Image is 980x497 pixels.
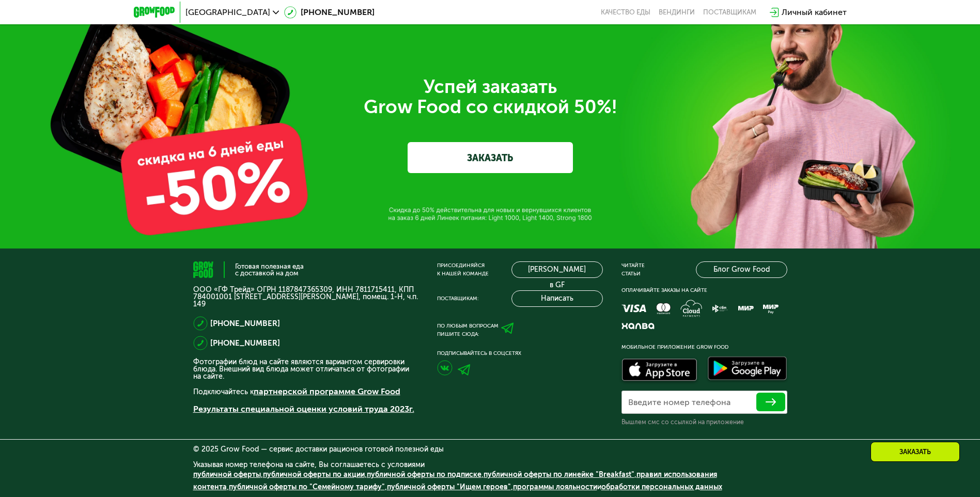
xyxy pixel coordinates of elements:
[254,386,400,396] a: партнерской программе Grow Food
[193,470,261,479] a: публичной оферты
[185,8,270,17] span: [GEOGRAPHIC_DATA]
[210,337,280,349] a: [PHONE_NUMBER]
[513,483,597,491] a: программы лояльности
[511,261,603,278] a: [PERSON_NAME] в GF
[621,286,787,294] div: Оплачивайте заказы на сайте
[601,483,722,491] a: обработки персональных данных
[193,470,722,491] span: , , , , , , , и
[193,404,414,414] a: Результаты специальной оценки условий труда 2023г.
[263,470,365,479] a: публичной оферты по акции
[659,8,695,17] a: Вендинги
[284,6,375,19] a: [PHONE_NUMBER]
[193,385,418,398] p: Подключайтесь к
[437,294,478,303] div: Поставщикам:
[621,343,787,351] div: Мобильное приложение Grow Food
[782,6,847,19] div: Личный кабинет
[367,470,481,479] a: публичной оферты по подписке
[210,317,280,330] a: [PHONE_NUMBER]
[703,8,756,17] div: поставщикам
[696,261,787,278] a: Блог Grow Food
[437,349,603,358] div: Подписывайтесь в соцсетях
[705,354,790,384] img: Доступно в Google Play
[193,446,787,453] div: © 2025 Grow Food — сервис доставки рационов готовой полезной еды
[408,142,573,173] a: ЗАКАЗАТЬ
[621,261,645,278] div: Читайте статьи
[601,8,650,17] a: Качество еды
[628,399,730,405] label: Введите номер телефона
[235,263,304,276] div: Готовая полезная еда с доставкой на дом
[437,322,499,338] div: По любым вопросам пишите сюда:
[193,286,418,308] p: ООО «ГФ Трейд» ОГРН 1187847365309, ИНН 7811715411, КПП 784001001 [STREET_ADDRESS][PERSON_NAME], п...
[511,290,603,307] button: Написать
[870,442,960,462] div: Заказать
[437,261,489,278] div: Присоединяйся к нашей команде
[387,483,511,491] a: публичной оферты "Ищем героев"
[193,359,418,380] p: Фотографии блюд на сайте являются вариантом сервировки блюда. Внешний вид блюда может отличаться ...
[201,76,780,118] div: Успей заказать Grow Food со скидкой 50%!
[484,470,634,479] a: публичной оферты по линейке "Breakfast"
[621,418,787,426] div: Вышлем смс со ссылкой на приложение
[229,483,385,491] a: публичной оферты по "Семейному тарифу"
